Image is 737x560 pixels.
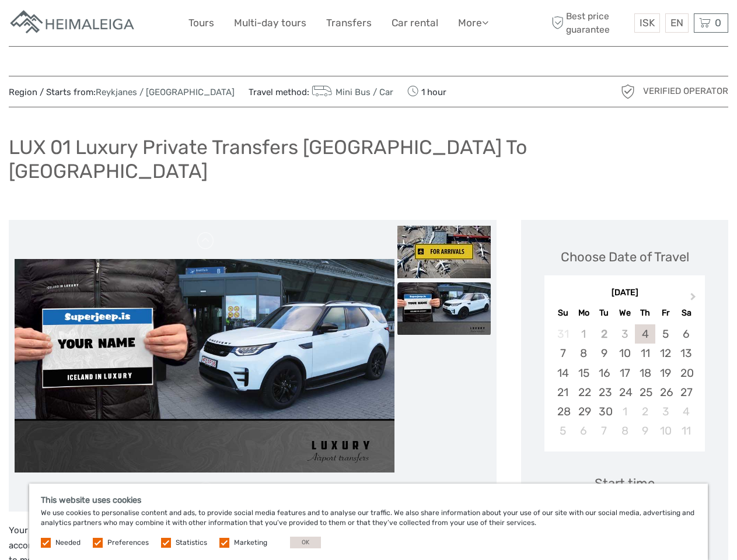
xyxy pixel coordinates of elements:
div: Choose Monday, September 8th, 2025 [574,344,594,363]
div: Choose Saturday, September 6th, 2025 [676,324,696,344]
div: Choose Thursday, September 18th, 2025 [635,363,655,383]
div: Choose Friday, September 19th, 2025 [655,363,676,383]
button: Next Month [685,290,704,309]
div: Sa [676,305,696,321]
div: Choose Friday, October 10th, 2025 [655,421,676,440]
div: month 2025-09 [548,324,701,440]
button: OK [290,537,321,548]
div: Choose Wednesday, September 10th, 2025 [614,344,635,363]
div: Choose Monday, September 29th, 2025 [574,402,594,421]
div: Choose Thursday, October 9th, 2025 [635,421,655,440]
div: Choose Tuesday, September 9th, 2025 [594,344,614,363]
span: ISK [640,17,655,29]
img: 16fb447c7d50440eaa484c9a0dbf045b_slider_thumbnail.jpeg [397,282,491,335]
div: Fr [655,305,676,321]
div: EN [665,13,689,33]
a: Mini Bus / Car [309,87,393,97]
img: Apartments in Reykjavik [9,9,137,37]
span: 1 hour [407,83,446,100]
div: Choose Saturday, September 20th, 2025 [676,363,696,383]
img: d17cabca94be4cdf9a944f0c6cf5d444_slider_thumbnail.jpg [397,226,491,278]
div: Choose Sunday, September 14th, 2025 [553,363,573,383]
img: verified_operator_grey_128.png [619,82,637,101]
span: Region / Starts from: [9,86,235,99]
div: Choose Saturday, September 13th, 2025 [676,344,696,363]
div: Choose Monday, September 22nd, 2025 [574,383,594,402]
div: Choose Sunday, September 21st, 2025 [553,383,573,402]
img: 16fb447c7d50440eaa484c9a0dbf045b_main_slider.jpeg [15,259,394,473]
h1: LUX 01 Luxury Private Transfers [GEOGRAPHIC_DATA] To [GEOGRAPHIC_DATA] [9,135,728,183]
div: Tu [594,305,614,321]
div: Not available Sunday, August 31st, 2025 [553,324,573,344]
div: [DATE] [544,287,705,299]
div: Choose Tuesday, September 23rd, 2025 [594,383,614,402]
div: Start time [595,474,655,492]
div: Th [635,305,655,321]
div: Choose Sunday, October 5th, 2025 [553,421,573,440]
a: More [458,15,488,32]
div: Choose Friday, October 3rd, 2025 [655,402,676,421]
p: We're away right now. Please check back later! [16,20,132,30]
div: Choose Wednesday, September 24th, 2025 [614,383,635,402]
div: Choose Thursday, September 25th, 2025 [635,383,655,402]
div: Choose Saturday, October 4th, 2025 [676,402,696,421]
label: Needed [55,538,81,548]
a: Car rental [392,15,438,32]
div: Choose Wednesday, September 17th, 2025 [614,363,635,383]
div: Choose Sunday, September 28th, 2025 [553,402,573,421]
div: Su [553,305,573,321]
div: Choose Thursday, September 11th, 2025 [635,344,655,363]
a: Tours [188,15,214,32]
label: Preferences [107,538,149,548]
a: Transfers [326,15,372,32]
div: Not available Monday, September 1st, 2025 [574,324,594,344]
div: Mo [574,305,594,321]
div: Choose Friday, September 12th, 2025 [655,344,676,363]
span: 0 [713,17,723,29]
div: Choose Saturday, October 11th, 2025 [676,421,696,440]
div: Choose Wednesday, October 8th, 2025 [614,421,635,440]
div: Choose Sunday, September 7th, 2025 [553,344,573,363]
div: Choose Tuesday, September 16th, 2025 [594,363,614,383]
div: Choose Friday, September 26th, 2025 [655,383,676,402]
span: Best price guarantee [549,10,631,36]
span: Verified Operator [643,85,728,97]
h5: This website uses cookies [41,495,696,505]
div: Choose Date of Travel [561,248,689,266]
div: Choose Monday, September 15th, 2025 [574,363,594,383]
label: Statistics [176,538,207,548]
div: Choose Monday, October 6th, 2025 [574,421,594,440]
div: Choose Tuesday, October 7th, 2025 [594,421,614,440]
button: Open LiveChat chat widget [134,18,148,32]
label: Marketing [234,538,267,548]
div: Choose Wednesday, October 1st, 2025 [614,402,635,421]
div: Not available Wednesday, September 3rd, 2025 [614,324,635,344]
a: Reykjanes / [GEOGRAPHIC_DATA] [96,87,235,97]
div: We use cookies to personalise content and ads, to provide social media features and to analyse ou... [29,484,708,560]
div: Choose Friday, September 5th, 2025 [655,324,676,344]
div: Choose Thursday, October 2nd, 2025 [635,402,655,421]
div: We [614,305,635,321]
div: Not available Tuesday, September 2nd, 2025 [594,324,614,344]
a: Multi-day tours [234,15,306,32]
div: Choose Tuesday, September 30th, 2025 [594,402,614,421]
div: Choose Thursday, September 4th, 2025 [635,324,655,344]
div: Choose Saturday, September 27th, 2025 [676,383,696,402]
span: Travel method: [249,83,393,100]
